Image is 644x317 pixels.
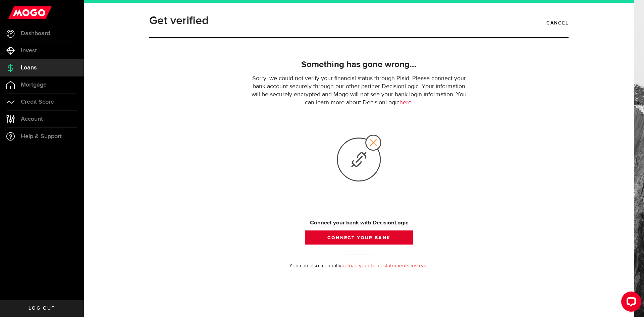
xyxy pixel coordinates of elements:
span: Dashboard [21,31,50,37]
h2: Something has gone wrong... [249,58,469,72]
span: Loans [21,65,37,71]
span: Log out [29,306,55,311]
span: Account [21,116,43,122]
span: Mortgage [21,82,47,88]
div: Connect your bank with DecisionLogic [249,219,469,227]
a: Cancel [546,17,569,29]
a: here [399,100,412,106]
p: You can also manually [144,262,574,270]
span: Credit Score [21,99,54,105]
span: Help & Support [21,134,62,140]
button: Connect your bank [305,230,413,245]
p: Sorry, we could not verify your financial status through Plaid. Please connect your bank account ... [249,74,469,107]
h1: Get verified [149,12,209,30]
a: upload your bank statements instead. [341,263,429,269]
iframe: LiveChat chat widget [616,289,644,317]
span: Invest [21,48,37,54]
